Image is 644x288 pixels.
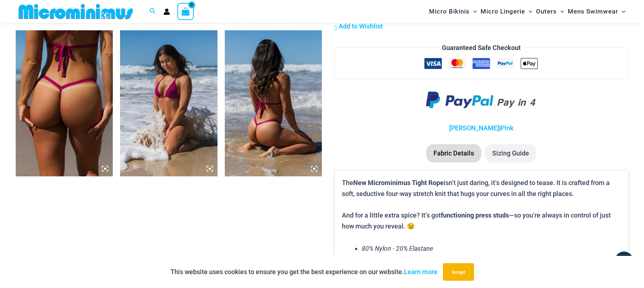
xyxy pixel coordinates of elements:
img: Tight Rope Pink 319 Top 4212 Micro [120,30,217,176]
a: Add to Wishlist [334,21,383,32]
img: Tight Rope Pink 319 Top 4212 Micro [225,30,322,176]
p: This website uses cookies to ensure you get the best experience on our website. [170,266,437,277]
span: Menu Toggle [470,2,477,21]
a: Mens SwimwearMenu ToggleMenu Toggle [566,2,627,21]
span: Micro Bikinis [429,2,470,21]
li: Sizing Guide [485,144,536,162]
span: Menu Toggle [618,2,625,21]
p: | [334,123,628,134]
span: Menu Toggle [525,2,532,21]
span: Add to Wishlist [339,22,383,30]
li: Fabric Details [426,144,481,162]
span: Outers [536,2,557,21]
img: Tight Rope Pink 319 4212 Micro [16,30,113,176]
a: Search icon link [150,7,156,16]
a: Pink [501,124,513,132]
b: functioning press studs [441,211,509,219]
a: [PERSON_NAME] [449,124,499,132]
span: Menu Toggle [557,2,564,21]
a: Micro LingerieMenu ToggleMenu Toggle [479,2,534,21]
a: View Shopping Cart, empty [177,3,194,20]
span: Micro Lingerie [481,2,525,21]
legend: Guaranteed Safe Checkout [439,42,524,53]
a: OutersMenu ToggleMenu Toggle [534,2,566,21]
img: MM SHOP LOGO FLAT [16,3,136,20]
a: Account icon link [163,8,170,15]
a: Micro BikinisMenu ToggleMenu Toggle [427,2,479,21]
nav: Site Navigation [426,1,629,22]
li: Soft four way stretch knit with functioning press studs—so you’re always in control of just how m... [362,254,621,276]
b: New Microminimus Tight Rope [353,178,444,187]
span: Mens Swimwear [568,2,618,21]
a: Learn more [404,268,437,276]
p: The isn’t just daring, it’s designed to tease. It is crafted from a soft, seductive four-way stre... [342,177,621,232]
em: 80% Nylon - 20% Elastane [362,244,433,253]
button: Accept [443,263,474,281]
